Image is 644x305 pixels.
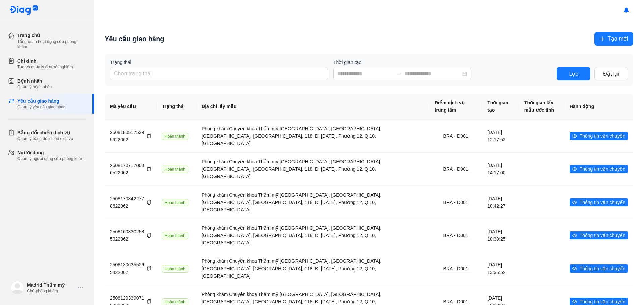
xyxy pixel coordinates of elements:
[17,104,65,110] div: Quản lý yêu cầu giao hàng
[147,266,151,271] span: copy
[482,120,519,152] td: [DATE] 12:17:52
[17,156,84,161] div: Quản lý người dùng của phòng khám
[17,58,73,64] div: Chỉ định
[440,232,472,239] div: BRA - D001
[157,94,196,120] th: Trạng thái
[147,299,151,304] span: copy
[17,98,65,104] div: Yêu cầu giao hàng
[482,94,519,120] th: Thời gian tạo
[482,252,519,285] td: [DATE] 13:35:52
[162,232,188,239] span: Hoàn thành
[202,125,424,147] div: Phòng khám Chuyên khoa Thẩm mỹ [GEOGRAPHIC_DATA], [GEOGRAPHIC_DATA], [GEOGRAPHIC_DATA], [GEOGRAPH...
[557,67,590,80] button: Lọc
[570,198,628,206] button: eyeThông tin vận chuyển
[580,232,625,239] span: Thông tin vận chuyển
[9,5,38,16] img: logo
[17,78,52,84] div: Bệnh nhân
[17,129,73,136] div: Bảng đối chiếu dịch vụ
[572,299,577,304] span: eye
[570,231,628,239] button: eyeThông tin vận chuyển
[110,195,151,210] div: 25081703422778622062
[17,39,86,50] div: Tổng quan hoạt động của phòng khám
[27,282,75,288] div: Madrid Thẩm mỹ
[110,59,328,66] label: Trạng thái
[440,199,472,206] div: BRA - D001
[440,132,472,140] div: BRA - D001
[519,94,564,120] th: Thời gian lấy mẫu ước tính
[110,261,151,276] div: 25081306355265422062
[580,199,625,206] span: Thông tin vận chuyển
[570,264,628,273] button: eyeThông tin vận chuyển
[333,59,551,66] label: Thời gian tạo
[196,94,429,120] th: Địa chỉ lấy mẫu
[572,266,577,271] span: eye
[27,288,75,294] div: Chủ phòng khám
[600,36,605,42] span: plus
[603,70,619,78] span: Đặt lại
[105,94,157,120] th: Mã yêu cầu
[110,129,151,143] div: 25081805175295922062
[162,166,188,173] span: Hoàn thành
[17,84,52,90] div: Quản lý bệnh nhân
[580,265,625,272] span: Thông tin vận chuyển
[569,70,578,78] span: Lọc
[580,132,625,140] span: Thông tin vận chuyển
[570,132,628,140] button: eyeThông tin vận chuyển
[396,71,402,76] span: swap-right
[147,200,151,205] span: copy
[570,165,628,173] button: eyeThông tin vận chuyển
[17,64,73,70] div: Tạo và quản lý đơn xét nghiệm
[440,265,472,273] div: BRA - D001
[482,219,519,252] td: [DATE] 10:30:25
[572,233,577,238] span: eye
[429,94,482,120] th: Điểm dịch vụ trung tâm
[482,152,519,185] td: [DATE] 14:17:00
[147,233,151,238] span: copy
[162,265,188,273] span: Hoàn thành
[572,134,577,138] span: eye
[110,162,151,176] div: 25081707170036522062
[17,149,84,156] div: Người dùng
[572,200,577,205] span: eye
[564,94,633,120] th: Hành động
[202,158,424,180] div: Phòng khám Chuyên khoa Thẩm mỹ [GEOGRAPHIC_DATA], [GEOGRAPHIC_DATA], [GEOGRAPHIC_DATA], [GEOGRAPH...
[482,185,519,219] td: [DATE] 10:42:27
[608,34,628,43] span: Tạo mới
[11,281,24,294] img: logo
[17,32,86,39] div: Trang chủ
[440,165,472,173] div: BRA - D001
[396,71,402,76] span: to
[162,133,188,140] span: Hoàn thành
[594,67,628,80] button: Đặt lại
[147,134,151,138] span: copy
[202,257,424,280] div: Phòng khám Chuyên khoa Thẩm mỹ [GEOGRAPHIC_DATA], [GEOGRAPHIC_DATA], [GEOGRAPHIC_DATA], [GEOGRAPH...
[17,136,73,141] div: Quản lý bảng đối chiếu dịch vụ
[202,224,424,246] div: Phòng khám Chuyên khoa Thẩm mỹ [GEOGRAPHIC_DATA], [GEOGRAPHIC_DATA], [GEOGRAPHIC_DATA], [GEOGRAPH...
[580,165,625,173] span: Thông tin vận chuyển
[594,32,633,46] button: plusTạo mới
[110,228,151,243] div: 25081603302585022062
[105,34,164,44] div: Yêu cầu giao hàng
[202,191,424,213] div: Phòng khám Chuyên khoa Thẩm mỹ [GEOGRAPHIC_DATA], [GEOGRAPHIC_DATA], [GEOGRAPHIC_DATA], [GEOGRAPH...
[572,167,577,171] span: eye
[147,167,151,171] span: copy
[162,199,188,206] span: Hoàn thành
